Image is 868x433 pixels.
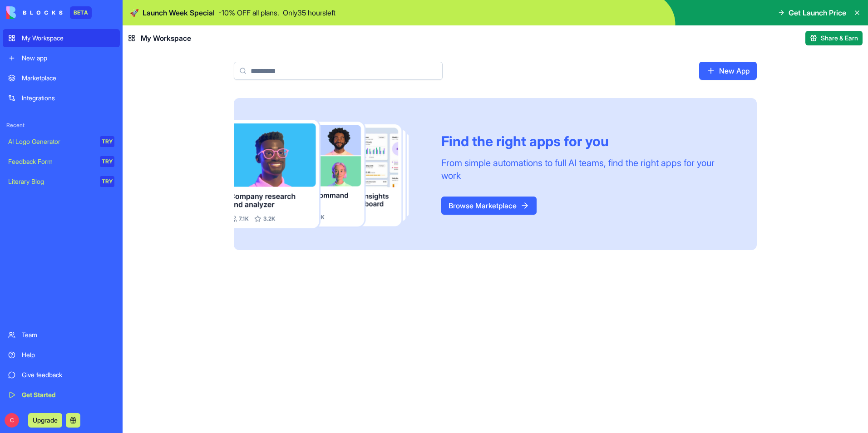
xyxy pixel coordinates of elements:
a: BETA [6,6,92,19]
a: My Workspace [3,29,120,47]
a: Get Started [3,386,120,404]
img: Frame_181_egmpey.png [234,120,427,228]
div: Find the right apps for you [441,133,735,149]
a: Upgrade [28,415,62,424]
div: TRY [100,156,114,167]
div: Team [22,330,114,340]
span: Get Launch Price [789,7,846,18]
div: New app [22,54,114,63]
span: Recent [3,122,120,129]
a: AI Logo GeneratorTRY [3,133,120,151]
div: BETA [70,6,92,19]
span: My Workspace [141,33,191,44]
div: Give feedback [22,370,114,379]
a: New App [699,62,757,80]
a: Marketplace [3,69,120,87]
div: Feedback Form [8,157,94,166]
div: My Workspace [22,34,114,43]
button: Upgrade [28,413,62,428]
div: Marketplace [22,74,114,83]
p: - 10 % OFF all plans. [218,7,279,18]
span: C [5,413,19,428]
a: Literary BlogTRY [3,172,120,191]
div: AI Logo Generator [8,137,94,146]
div: TRY [100,176,114,187]
a: Browse Marketplace [441,197,537,215]
div: Literary Blog [8,177,94,186]
a: Help [3,346,120,364]
div: Integrations [22,93,114,103]
span: Share & Earn [821,34,858,43]
span: 🚀 [130,7,139,18]
a: Integrations [3,89,120,107]
a: New app [3,49,120,67]
a: Feedback FormTRY [3,153,120,171]
img: logo [6,6,63,19]
button: Share & Earn [805,31,863,45]
a: Give feedback [3,366,120,384]
a: Team [3,326,120,344]
div: Get Started [22,390,114,399]
div: Help [22,350,114,359]
span: Launch Week Special [143,7,215,18]
div: From simple automations to full AI teams, find the right apps for your work [441,157,735,182]
div: TRY [100,136,114,147]
p: Only 35 hours left [283,7,335,18]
